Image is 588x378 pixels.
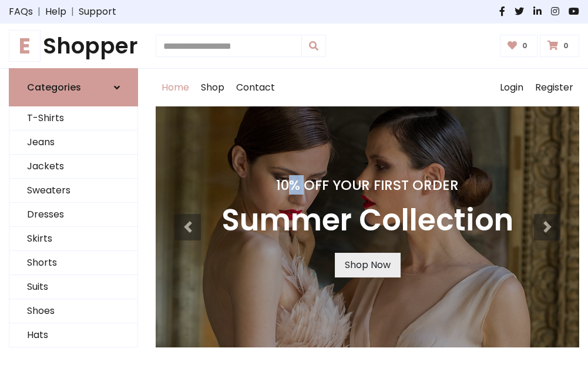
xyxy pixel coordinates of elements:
a: 0 [540,35,579,57]
a: Support [79,5,116,19]
a: T-Shirts [9,106,137,131]
a: Jeans [9,131,137,155]
h1: Shopper [9,33,138,59]
a: Shorts [9,251,137,275]
a: Shop Now [335,253,401,277]
a: Shoes [9,299,137,323]
a: Home [156,69,195,106]
span: E [9,30,41,62]
span: | [66,5,79,19]
a: Contact [230,69,281,106]
a: Login [494,69,529,106]
a: Skirts [9,227,137,251]
a: Hats [9,323,137,347]
span: 0 [560,41,572,51]
a: Suits [9,275,137,299]
h6: Categories [27,82,81,93]
span: 0 [519,41,530,51]
h4: 10% Off Your First Order [221,177,513,193]
a: EShopper [9,33,138,59]
a: Jackets [9,155,137,179]
a: Categories [9,68,138,106]
span: | [33,5,45,19]
a: Shop [195,69,230,106]
a: Help [45,5,66,19]
a: FAQs [9,5,33,19]
h3: Summer Collection [221,203,513,239]
a: Dresses [9,203,137,227]
a: 0 [500,35,538,57]
a: Register [529,69,579,106]
a: Sweaters [9,179,137,203]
